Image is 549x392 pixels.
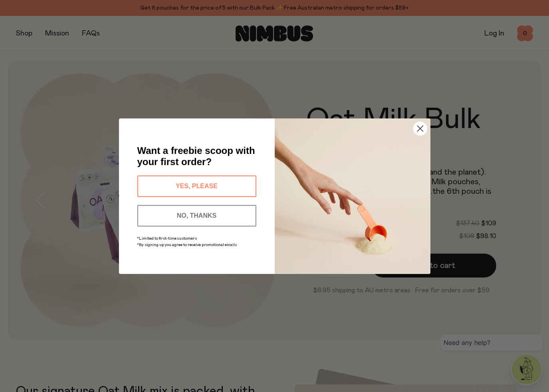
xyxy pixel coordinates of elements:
button: NO, THANKS [137,205,256,227]
button: Close dialog [413,122,427,136]
span: *By signing up you agree to receive promotional emails [137,243,237,247]
span: *Limited to first-time customers [137,236,197,240]
span: Want a freebie scoop with your first order? [137,145,255,167]
img: c0d45117-8e62-4a02-9742-374a5db49d45.jpeg [275,118,430,274]
button: YES, PLEASE [137,175,256,197]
